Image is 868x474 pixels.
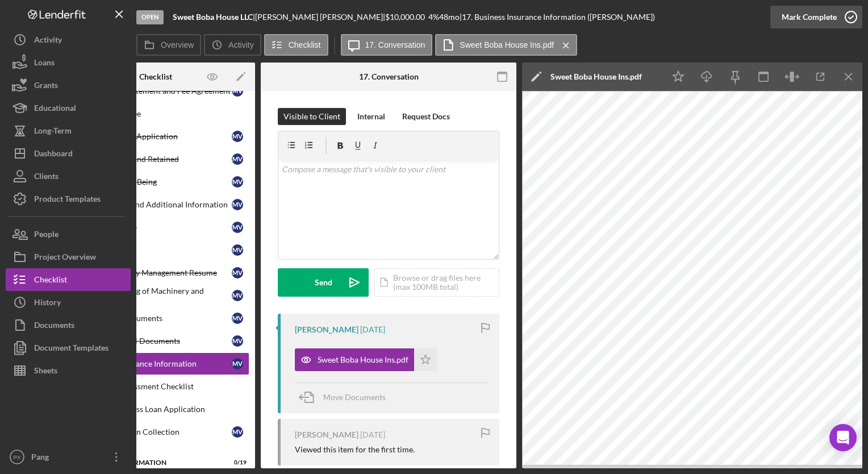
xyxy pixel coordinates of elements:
[62,398,249,421] a: Review Business Loan Application
[439,13,460,22] div: 48 mo
[85,286,232,305] div: Detailed Listing of Machinery and Equipment
[428,13,439,22] div: 4 %
[232,131,243,142] div: M V
[6,246,131,268] button: Project Overview
[85,132,232,141] div: Business Loan Application
[232,267,243,278] div: M V
[295,383,397,411] button: Move Documents
[6,28,131,51] a: Activity
[232,244,243,256] div: M V
[397,108,456,125] button: Request Docs
[62,171,249,193] a: Business Well-BeingMV
[34,268,67,294] div: Checklist
[85,223,232,232] div: ID Verification
[460,13,655,22] div: | 17. Business Insurance Information ([PERSON_NAME])
[34,51,55,77] div: Loans
[85,336,232,346] div: Organizational Documents
[770,6,862,28] button: Mark Complete
[34,97,76,122] div: Educational
[341,34,433,56] button: 17. Conversation
[62,330,249,352] a: Organizational DocumentsMV
[62,375,249,398] a: Business Assessment Checklist
[278,268,369,297] button: Send
[62,239,249,261] a: Business PlanMV
[6,359,131,382] a: Sheets
[315,268,332,297] div: Send
[232,153,243,165] div: M V
[232,176,243,188] div: M V
[85,177,232,186] div: Business Well-Being
[6,142,131,165] a: Dashboard
[6,51,131,74] button: Loans
[264,34,328,56] button: Checklist
[435,34,577,56] button: Sweet Boba House Ins.pdf
[365,40,425,49] label: 17. Conversation
[6,268,131,291] button: Checklist
[6,188,131,210] a: Product Templates
[85,109,249,118] div: Application Fee
[782,6,837,28] div: Mark Complete
[550,72,642,81] div: Sweet Boba House Ins.pdf
[283,108,340,125] div: Visible to Client
[255,13,385,22] div: [PERSON_NAME] [PERSON_NAME] |
[136,34,201,56] button: Overview
[232,358,243,369] div: M V
[232,426,243,438] div: M V
[62,193,249,216] a: Project Cost and Additional InformationMV
[829,424,857,451] div: Open Intercom Messenger
[232,222,243,233] div: M V
[6,291,131,314] button: History
[34,336,108,362] div: Document Templates
[323,392,386,402] span: Move Documents
[318,355,408,364] div: Sweet Boba House Ins.pdf
[6,165,131,188] button: Clients
[85,405,249,414] div: Review Business Loan Application
[62,216,249,239] a: ID VerificationMV
[62,148,249,171] a: Jobs Created and RetainedMV
[460,40,554,49] label: Sweet Boba House Ins.pdf
[360,325,385,334] time: 2025-08-20 05:01
[232,313,243,324] div: M V
[34,188,101,213] div: Product Templates
[62,125,249,148] a: Business Loan ApplicationMV
[295,430,358,439] div: [PERSON_NAME]
[34,314,74,339] div: Documents
[34,28,62,54] div: Activity
[204,34,261,56] button: Activity
[62,102,249,125] a: Application Fee
[85,268,232,277] div: Owner and Key Management Resume
[34,223,59,248] div: People
[85,155,232,164] div: Jobs Created and Retained
[6,74,131,97] button: Grants
[402,108,450,125] div: Request Docs
[6,336,131,359] button: Document Templates
[34,119,72,145] div: Long-Term
[85,314,232,323] div: Franchise Documents
[385,13,428,22] div: $10,000.00
[173,12,253,22] b: Sweet Boba House LLC
[278,108,346,125] button: Visible to Client
[295,445,415,454] div: Viewed this item for the first time.
[228,40,253,49] label: Activity
[6,119,131,142] button: Long-Term
[359,72,419,81] div: 17. Conversation
[173,13,255,22] div: |
[232,290,243,301] div: M V
[6,446,131,468] button: PXPang [PERSON_NAME]
[34,246,96,271] div: Project Overview
[6,314,131,336] button: Documents
[232,335,243,347] div: M V
[62,352,249,375] a: Business Insurance InformationMV
[34,142,73,168] div: Dashboard
[161,40,194,49] label: Overview
[62,261,249,284] a: Owner and Key Management ResumeMV
[6,97,131,119] button: Educational
[14,454,21,460] text: PX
